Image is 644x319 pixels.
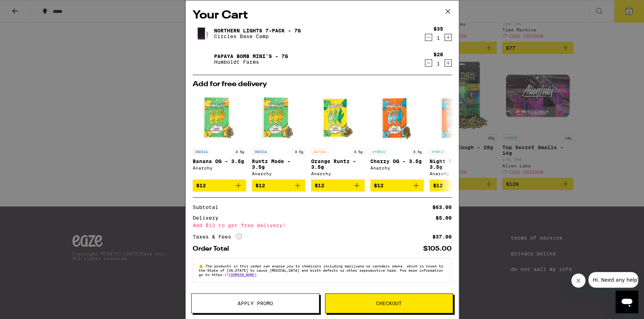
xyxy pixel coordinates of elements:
[325,293,453,313] button: Checkout
[193,91,246,179] a: Open page for Banana OG - 3.5g from Anarchy
[425,34,432,41] button: Decrement
[423,246,452,252] div: $105.00
[193,81,452,88] h2: Add for free delivery
[436,215,452,220] div: $5.00
[311,148,328,155] p: SATIVA
[445,34,452,41] button: Increment
[311,158,365,170] p: Orange Runtz - 3.5g
[432,234,452,239] div: $37.00
[193,166,246,170] div: Anarchy
[193,223,452,228] div: Add $12 to get free delivery!
[433,183,443,188] span: $12
[370,166,424,170] div: Anarchy
[233,148,246,155] p: 3.5g
[193,23,213,43] img: Northern Lights 7-Pack - 7g
[430,171,483,176] div: Anarchy
[199,264,206,268] span: ⚠️
[238,301,273,306] span: Apply Promo
[193,158,246,164] p: Banana OG - 3.5g
[588,272,638,288] iframe: Message from company
[430,91,483,179] a: Open page for Night Fuel - 3.5g from Anarchy
[193,91,246,145] img: Anarchy - Banana OG - 3.5g
[430,91,483,145] img: Anarchy - Night Fuel - 3.5g
[193,215,223,220] div: Delivery
[370,148,387,155] p: HYBRID
[445,59,452,67] button: Increment
[252,148,269,155] p: INDICA
[370,158,424,164] p: Cherry OG - 3.5g
[411,148,424,155] p: 3.5g
[615,291,638,313] iframe: Button to launch messaging window
[374,183,384,188] span: $12
[252,179,305,192] button: Add to bag
[571,273,585,288] iframe: Close message
[214,59,288,65] p: Humboldt Farms
[311,91,365,145] img: Anarchy - Orange Runtz - 3.5g
[430,158,483,170] p: Night Fuel - 3.5g
[430,179,483,192] button: Add to bag
[432,205,452,210] div: $63.00
[193,205,223,210] div: Subtotal
[193,7,452,23] h2: Your Cart
[433,61,443,67] div: 1
[370,91,424,145] img: Anarchy - Cherry OG - 3.5g
[229,272,257,277] a: [DOMAIN_NAME]
[370,91,424,179] a: Open page for Cherry OG - 3.5g from Anarchy
[193,234,242,240] div: Taxes & Fees
[214,53,288,59] a: Papaya Bomb Mini's - 7g
[430,148,447,155] p: HYBRID
[311,171,365,176] div: Anarchy
[252,91,305,179] a: Open page for Runtz Mode - 3.5g from Anarchy
[433,52,443,57] div: $28
[315,183,324,188] span: $12
[311,179,365,192] button: Add to bag
[433,35,443,41] div: 1
[255,183,265,188] span: $12
[293,148,305,155] p: 3.5g
[214,28,301,33] a: Northern Lights 7-Pack - 7g
[193,246,234,252] div: Order Total
[252,171,305,176] div: Anarchy
[252,158,305,170] p: Runtz Mode - 3.5g
[193,148,210,155] p: INDICA
[425,59,432,67] button: Decrement
[311,91,365,179] a: Open page for Orange Runtz - 3.5g from Anarchy
[4,5,51,11] span: Hi. Need any help?
[191,293,319,313] button: Apply Promo
[193,179,246,192] button: Add to bag
[370,179,424,192] button: Add to bag
[352,148,365,155] p: 3.5g
[193,49,213,69] img: Papaya Bomb Mini's - 7g
[376,301,402,306] span: Checkout
[199,264,443,277] span: The products in this order can expose you to chemicals including marijuana or cannabis smoke, whi...
[214,33,301,39] p: Circles Base Camp
[433,26,443,32] div: $35
[252,91,305,145] img: Anarchy - Runtz Mode - 3.5g
[196,183,206,188] span: $12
